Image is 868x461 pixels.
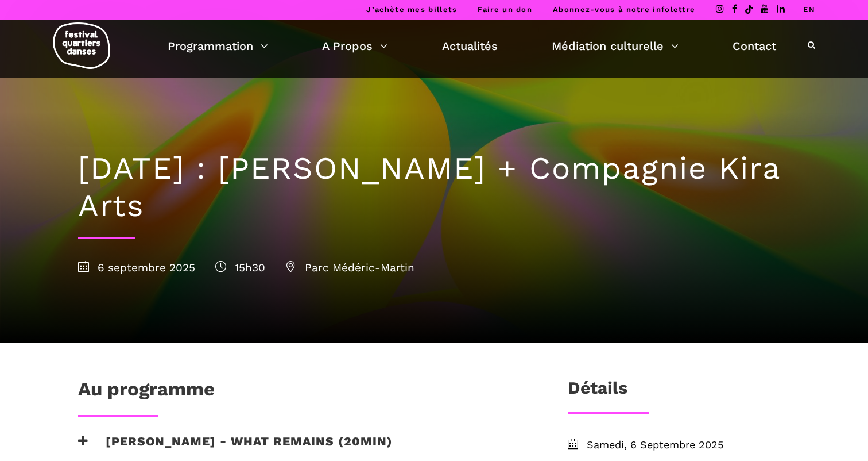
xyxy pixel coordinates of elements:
[587,437,790,454] span: Samedi, 6 Septembre 2025
[78,150,790,225] h1: [DATE] : [PERSON_NAME] + Compagnie Kira Arts
[322,36,387,56] a: A Propos
[366,5,457,14] a: J’achète mes billets
[803,5,815,14] a: EN
[215,261,265,274] span: 15h30
[285,261,414,274] span: Parc Médéric-Martin
[553,5,695,14] a: Abonnez-vous à notre infolettre
[78,378,215,406] h1: Au programme
[568,378,627,406] h3: Détails
[78,261,195,274] span: 6 septembre 2025
[53,22,110,69] img: logo-fqd-med
[733,36,776,56] a: Contact
[478,5,532,14] a: Faire un don
[442,36,498,56] a: Actualités
[552,36,679,56] a: Médiation culturelle
[168,36,268,56] a: Programmation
